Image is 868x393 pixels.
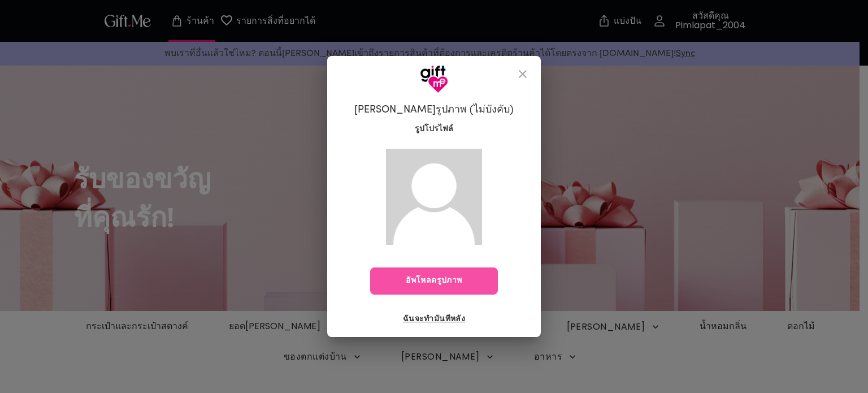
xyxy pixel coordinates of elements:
[398,309,470,328] button: ฉันจะทำมันทีหลัง
[386,149,482,245] img: รูปโปรไฟล์เริ่มต้นของ Gift.me
[420,65,448,93] img: โลโก้ GiftMe
[406,277,462,285] font: อัพโหลดรูปภาพ
[370,267,498,295] button: อัพโหลดรูปภาพ
[403,313,465,324] font: ฉันจะทำมันทีหลัง
[415,123,453,134] font: รูปโปรไฟล์
[354,105,514,115] font: [PERSON_NAME]รูปภาพ (ไม่บังคับ)
[509,61,536,88] button: ปิด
